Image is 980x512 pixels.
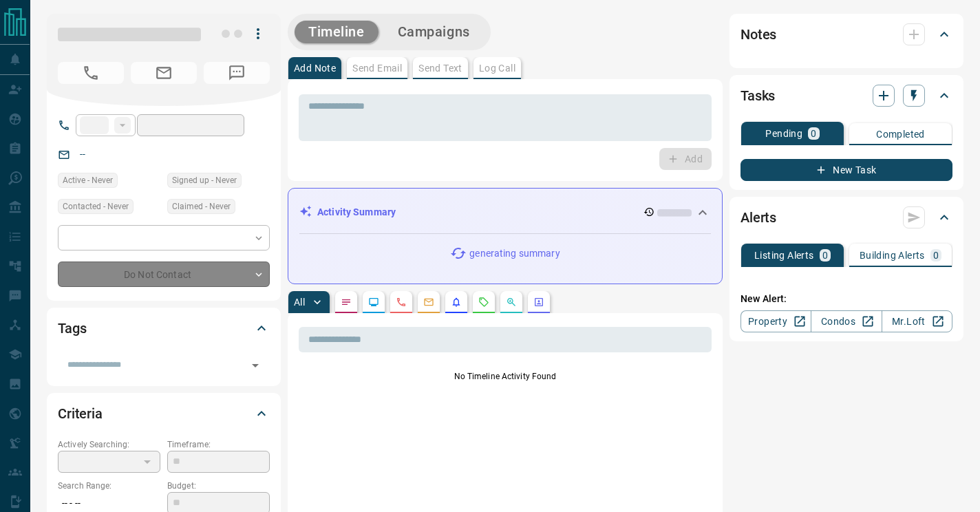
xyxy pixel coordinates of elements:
[368,297,379,308] svg: Lead Browsing Activity
[58,397,270,430] div: Criteria
[58,317,86,339] h2: Tags
[384,21,484,43] button: Campaigns
[811,129,816,138] p: 0
[172,173,237,187] span: Signed up - Never
[741,206,776,228] h2: Alerts
[451,297,462,308] svg: Listing Alerts
[58,62,124,84] span: No Number
[933,250,939,260] p: 0
[741,79,952,112] div: Tasks
[80,149,85,160] a: --
[58,438,160,451] p: Actively Searching:
[741,85,775,107] h2: Tasks
[299,370,712,383] p: No Timeline Activity Found
[58,480,160,492] p: Search Range:
[131,62,197,84] span: No Email
[204,62,270,84] span: No Number
[172,200,231,213] span: Claimed - Never
[741,201,952,234] div: Alerts
[741,23,776,45] h2: Notes
[882,310,952,332] a: Mr.Loft
[754,250,814,260] p: Listing Alerts
[741,310,811,332] a: Property
[317,205,396,220] p: Activity Summary
[765,129,802,138] p: Pending
[423,297,434,308] svg: Emails
[167,438,270,451] p: Timeframe:
[294,297,305,307] p: All
[58,262,270,287] div: Do Not Contact
[469,246,560,261] p: generating summary
[341,297,352,308] svg: Notes
[294,63,336,73] p: Add Note
[167,480,270,492] p: Budget:
[506,297,517,308] svg: Opportunities
[876,129,925,139] p: Completed
[295,21,379,43] button: Timeline
[478,297,489,308] svg: Requests
[58,403,103,425] h2: Criteria
[741,159,952,181] button: New Task
[246,356,265,375] button: Open
[741,18,952,51] div: Notes
[63,200,129,213] span: Contacted - Never
[58,312,270,345] div: Tags
[299,200,711,225] div: Activity Summary
[741,292,952,306] p: New Alert:
[811,310,882,332] a: Condos
[396,297,407,308] svg: Calls
[860,250,925,260] p: Building Alerts
[822,250,828,260] p: 0
[63,173,113,187] span: Active - Never
[533,297,544,308] svg: Agent Actions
